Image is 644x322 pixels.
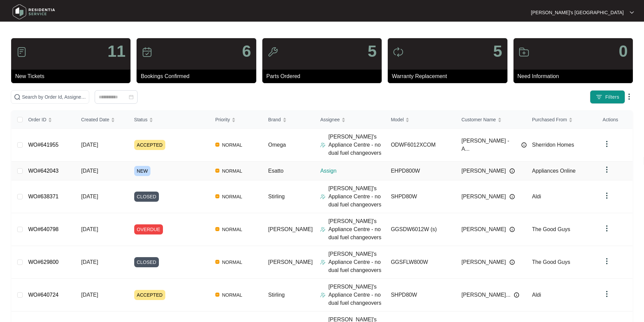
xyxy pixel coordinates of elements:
[532,168,576,174] span: Appliances Online
[320,194,326,199] img: Assigner Icon
[14,94,21,100] img: search-icon
[509,227,515,232] img: Info icon
[391,116,404,123] span: Model
[603,166,611,174] img: dropdown arrow
[603,257,611,265] img: dropdown arrow
[10,2,57,22] img: residentia service logo
[493,43,502,59] p: 5
[22,93,86,101] input: Search by Order Id, Assignee Name, Customer Name, Brand and Model
[215,194,219,198] img: Vercel Logo
[385,246,456,279] td: GGSFLW800W
[108,43,125,59] p: 11
[210,111,263,129] th: Priority
[268,259,313,265] span: [PERSON_NAME]
[385,111,456,129] th: Model
[519,47,529,57] img: icon
[215,260,219,264] img: Vercel Logo
[385,279,456,312] td: SHPD80W
[81,292,98,298] span: [DATE]
[134,116,148,123] span: Status
[134,192,159,202] span: CLOSED
[320,116,340,123] span: Assignee
[28,142,58,148] a: WO#641955
[315,111,385,129] th: Assignee
[142,47,152,57] img: icon
[392,72,507,80] p: Warranty Replacement
[268,292,285,298] span: Stirling
[320,142,326,148] img: Assigner Icon
[219,193,245,201] span: NORMAL
[134,257,159,267] span: CLOSED
[266,72,382,80] p: Parts Ordered
[509,194,515,199] img: Info icon
[532,259,570,265] span: The Good Guys
[268,168,283,174] span: Esatto
[527,111,597,129] th: Purchased From
[603,290,611,298] img: dropdown arrow
[328,283,385,307] p: [PERSON_NAME]'s Appliance Centre - no dual fuel changeovers
[461,225,506,233] span: [PERSON_NAME]
[81,226,98,232] span: [DATE]
[81,259,98,265] span: [DATE]
[531,9,624,16] p: [PERSON_NAME]'s [GEOGRAPHIC_DATA]
[605,94,619,101] span: Filters
[219,291,245,299] span: NORMAL
[15,72,130,80] p: New Tickets
[518,72,633,80] p: Need Information
[320,227,326,232] img: Assigner Icon
[320,259,326,265] img: Assigner Icon
[603,224,611,232] img: dropdown arrow
[134,140,165,150] span: ACCEPTED
[385,180,456,213] td: SHPD80W
[134,166,151,176] span: NEW
[219,258,245,266] span: NORMAL
[215,293,219,297] img: Vercel Logo
[28,226,58,232] a: WO#640798
[215,116,230,123] span: Priority
[532,194,541,199] span: Aldi
[134,224,163,234] span: OVERDUE
[219,225,245,233] span: NORMAL
[81,168,98,174] span: [DATE]
[215,169,219,173] img: Vercel Logo
[603,140,611,148] img: dropdown arrow
[461,137,518,153] span: [PERSON_NAME] - A...
[81,194,98,199] span: [DATE]
[328,250,385,274] p: [PERSON_NAME]'s Appliance Centre - no dual fuel changeovers
[129,111,210,129] th: Status
[215,143,219,147] img: Vercel Logo
[134,290,165,300] span: ACCEPTED
[625,93,633,101] img: dropdown arrow
[509,168,515,174] img: Info icon
[532,142,574,148] span: Sherridon Homes
[320,292,326,298] img: Assigner Icon
[268,142,286,148] span: Omega
[28,292,58,298] a: WO#640724
[328,217,385,242] p: [PERSON_NAME]'s Appliance Centre - no dual fuel changeovers
[603,192,611,200] img: dropdown arrow
[28,194,58,199] a: WO#638371
[509,259,515,265] img: Info icon
[385,213,456,246] td: GGSDW6012W (s)
[268,226,313,232] span: [PERSON_NAME]
[590,90,625,104] button: filter iconFilters
[532,226,570,232] span: The Good Guys
[219,141,245,149] span: NORMAL
[268,194,285,199] span: Stirling
[215,227,219,231] img: Vercel Logo
[630,11,634,14] img: dropdown arrow
[367,43,377,59] p: 5
[81,142,98,148] span: [DATE]
[267,47,278,57] img: icon
[461,291,510,299] span: [PERSON_NAME]...
[461,116,496,123] span: Customer Name
[141,72,256,80] p: Bookings Confirmed
[521,142,527,148] img: Info icon
[385,129,456,162] td: ODWF6012XCOM
[461,167,506,175] span: [PERSON_NAME]
[28,168,58,174] a: WO#642043
[461,258,506,266] span: [PERSON_NAME]
[456,111,527,129] th: Customer Name
[16,47,27,57] img: icon
[263,111,315,129] th: Brand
